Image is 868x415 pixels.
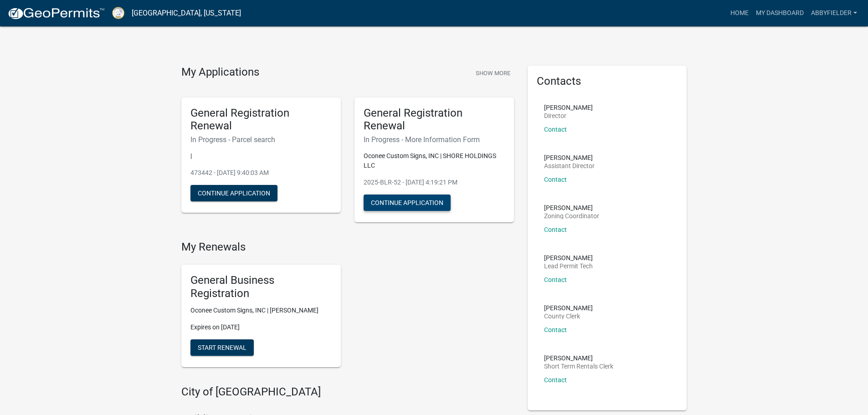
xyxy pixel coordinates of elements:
wm-registration-list-section: My Renewals [181,241,514,374]
h6: In Progress - Parcel search [190,135,332,144]
p: Assistant Director [544,163,595,169]
a: Contact [544,126,567,133]
img: Putnam County, Georgia [112,7,124,19]
h5: General Registration Renewal [364,107,505,133]
a: Contact [544,326,567,333]
h4: City of [GEOGRAPHIC_DATA] [181,385,514,399]
h5: General Business Registration [190,274,332,300]
p: Oconee Custom Signs, INC | SHORE HOLDINGS LLC [364,151,505,170]
p: [PERSON_NAME] [544,205,599,211]
a: Contact [544,226,567,233]
a: Contact [544,376,567,384]
p: [PERSON_NAME] [544,305,593,311]
p: Lead Permit Tech [544,263,593,269]
p: 473442 - [DATE] 9:40:03 AM [190,168,332,178]
p: [PERSON_NAME] [544,104,593,111]
p: Oconee Custom Signs, INC | [PERSON_NAME] [190,306,332,315]
p: | [190,151,332,161]
h5: Contacts [537,75,678,88]
a: Contact [544,176,567,183]
span: Start Renewal [198,343,247,351]
button: Start Renewal [190,339,254,356]
h4: My Applications [181,66,259,79]
p: [PERSON_NAME] [544,255,593,261]
p: [PERSON_NAME] [544,355,613,361]
a: abbyfielder [807,5,861,22]
button: Show More [472,66,514,81]
p: 2025-BLR-52 - [DATE] 4:19:21 PM [364,178,505,187]
p: [PERSON_NAME] [544,154,595,161]
p: Short Term Rentals Clerk [544,363,613,369]
h6: In Progress - More Information Form [364,135,505,144]
a: Contact [544,276,567,283]
button: Continue Application [190,185,277,201]
p: County Clerk [544,313,593,319]
a: [GEOGRAPHIC_DATA], [US_STATE] [132,5,241,21]
h5: General Registration Renewal [190,107,332,133]
p: Director [544,113,593,119]
p: Expires on [DATE] [190,323,332,332]
h4: My Renewals [181,241,514,254]
p: Zoning Coordinator [544,213,599,219]
button: Continue Application [364,195,451,211]
a: Home [727,5,752,22]
a: My Dashboard [752,5,807,22]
